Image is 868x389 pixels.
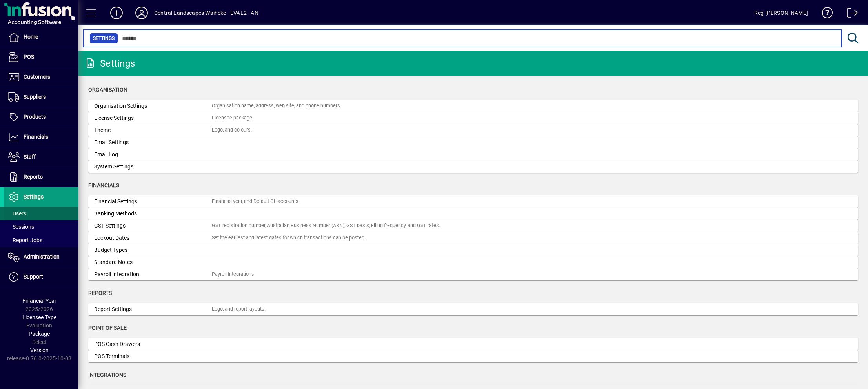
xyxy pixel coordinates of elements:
[88,195,858,208] a: Financial SettingsFinancial year, and Default GL accounts.
[104,6,129,20] button: Add
[22,314,56,320] span: Licensee Type
[30,347,49,353] span: Version
[754,7,808,19] div: Reg [PERSON_NAME]
[24,34,38,40] span: Home
[212,234,366,242] div: Set the earliest and latest dates for which transactions can be posted.
[24,134,48,140] span: Financials
[88,182,119,188] span: Financials
[94,138,212,147] div: Email Settings
[24,114,46,120] span: Products
[94,305,212,313] div: Report Settings
[94,340,212,348] div: POS Cash Drawers
[4,167,78,187] a: Reports
[24,253,60,260] span: Administration
[212,271,254,278] div: Payroll Integrations
[4,67,78,87] a: Customers
[212,198,300,205] div: Financial year, and Default GL accounts.
[24,194,44,200] span: Settings
[841,2,858,27] a: Logout
[88,325,127,331] span: Point of Sale
[4,47,78,67] a: POS
[94,258,212,266] div: Standard Notes
[93,34,115,42] span: Settings
[29,331,50,337] span: Package
[88,350,858,362] a: POS Terminals
[24,273,43,280] span: Support
[94,114,212,122] div: License Settings
[24,94,46,100] span: Suppliers
[212,222,440,230] div: GST registration number, Australian Business Number (ABN), GST basis, Filing frequency, and GST r...
[4,107,78,127] a: Products
[4,233,78,247] a: Report Jobs
[88,136,858,148] a: Email Settings
[154,7,258,19] div: Central Landscapes Waiheke - EVAL2 - AN
[94,197,212,206] div: Financial Settings
[88,148,858,161] a: Email Log
[24,54,34,60] span: POS
[4,127,78,147] a: Financials
[4,27,78,47] a: Home
[24,174,43,180] span: Reports
[94,126,212,134] div: Theme
[94,352,212,360] div: POS Terminals
[88,112,858,124] a: License SettingsLicensee package.
[212,102,341,110] div: Organisation name, address, web site, and phone numbers.
[88,232,858,244] a: Lockout DatesSet the earliest and latest dates for which transactions can be posted.
[22,298,56,304] span: Financial Year
[4,207,78,220] a: Users
[88,124,858,136] a: ThemeLogo, and colours.
[84,57,135,70] div: Settings
[212,306,266,313] div: Logo, and report layouts.
[88,268,858,280] a: Payroll IntegrationPayroll Integrations
[88,338,858,350] a: POS Cash Drawers
[88,372,126,378] span: Integrations
[88,220,858,232] a: GST SettingsGST registration number, Australian Business Number (ABN), GST basis, Filing frequenc...
[94,163,212,171] div: System Settings
[88,290,112,296] span: Reports
[8,210,26,217] span: Users
[8,224,34,230] span: Sessions
[94,234,212,242] div: Lockout Dates
[88,87,127,93] span: Organisation
[4,147,78,167] a: Staff
[816,2,833,27] a: Knowledge Base
[4,247,78,267] a: Administration
[129,6,154,20] button: Profile
[4,87,78,107] a: Suppliers
[94,150,212,159] div: Email Log
[4,220,78,233] a: Sessions
[4,267,78,287] a: Support
[88,303,858,315] a: Report SettingsLogo, and report layouts.
[88,161,858,173] a: System Settings
[94,246,212,254] div: Budget Types
[24,154,36,160] span: Staff
[88,208,858,220] a: Banking Methods
[24,74,50,80] span: Customers
[88,256,858,268] a: Standard Notes
[212,127,252,134] div: Logo, and colours.
[94,102,212,110] div: Organisation Settings
[94,210,212,218] div: Banking Methods
[212,114,253,122] div: Licensee package.
[88,100,858,112] a: Organisation SettingsOrganisation name, address, web site, and phone numbers.
[8,237,42,243] span: Report Jobs
[88,244,858,256] a: Budget Types
[94,270,212,279] div: Payroll Integration
[94,222,212,230] div: GST Settings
